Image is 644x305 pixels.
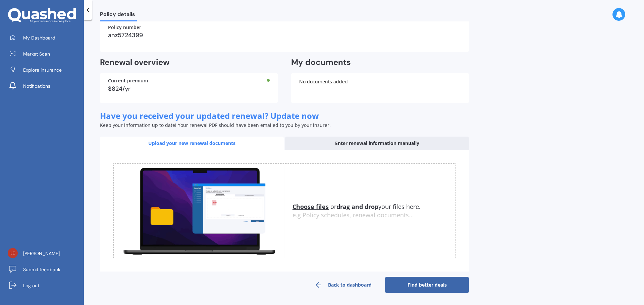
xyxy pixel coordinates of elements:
a: Notifications [5,79,84,93]
div: Current premium [108,78,270,83]
a: My Dashboard [5,31,84,45]
span: [PERSON_NAME] [23,250,60,257]
div: Upload your new renewal documents [100,137,284,150]
h2: Renewal overview [100,57,278,68]
a: Market Scan [5,47,84,61]
a: Find better deals [385,277,469,293]
span: Submit feedback [23,266,60,273]
span: Log out [23,282,39,289]
div: No documents added [291,73,469,103]
span: Have you received your updated renewal? Update now [100,110,319,121]
div: Enter renewal information manually [285,137,469,150]
u: Choose files [292,203,329,211]
a: Explore insurance [5,63,84,77]
h2: My documents [291,57,351,68]
a: Log out [5,279,84,292]
b: drag and drop [336,203,378,211]
img: 027b11edfb2ab99d955019fb22c9fd49 [8,248,18,258]
span: Notifications [23,83,50,89]
span: Explore insurance [23,67,62,73]
span: or your files here. [292,203,421,211]
h3: anz5724399 [108,30,200,40]
span: My Dashboard [23,34,55,41]
a: [PERSON_NAME] [5,247,84,260]
a: Back to dashboard [301,277,385,293]
a: Submit feedback [5,263,84,276]
div: $824/yr [108,86,270,92]
span: Market Scan [23,51,50,57]
span: Keep your information up to date! Your renewal PDF should have been emailed to you by your insurer. [100,122,331,128]
img: upload.de96410c8ce839c3fdd5.gif [114,164,284,258]
div: e.g Policy schedules, renewal documents... [292,212,455,219]
label: Policy number [108,24,141,30]
span: Policy details [100,11,137,20]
